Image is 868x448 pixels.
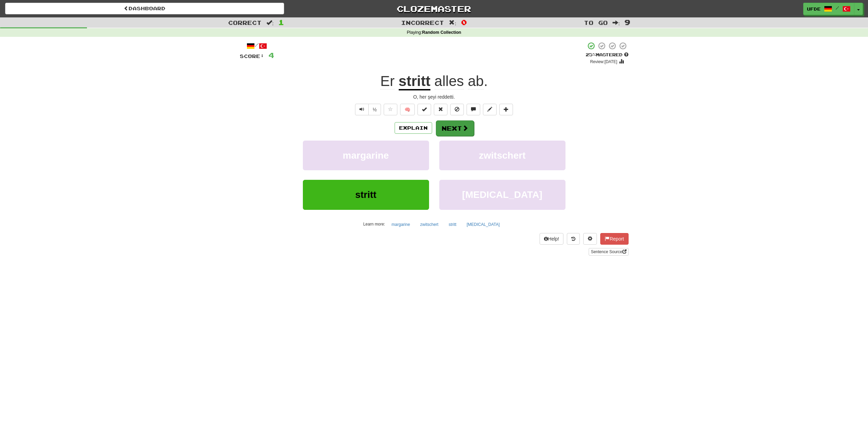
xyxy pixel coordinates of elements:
button: zwitschert [439,141,565,170]
div: Text-to-speech controls [354,104,381,115]
button: Help! [540,233,564,245]
button: Round history (alt+y) [567,233,580,245]
span: ufde [807,6,821,12]
span: zwitschert [479,150,526,161]
small: Review: [DATE] [590,59,617,64]
span: ab [468,73,484,89]
strong: Random Collection [422,30,461,35]
u: stritt [399,73,430,90]
span: 9 [624,18,630,26]
span: 4 [268,51,274,59]
small: Learn more: [363,222,385,227]
span: margarine [343,150,389,161]
button: [MEDICAL_DATA] [439,180,565,209]
button: Play sentence audio (ctl+space) [355,104,369,115]
button: stritt [445,219,460,230]
button: Discuss sentence (alt+u) [467,104,480,115]
button: Edit sentence (alt+d) [483,104,497,115]
a: ufde / [803,3,854,15]
button: Set this sentence to 100% Mastered (alt+m) [417,104,431,115]
span: Er [380,73,395,89]
div: Mastered [586,52,629,58]
button: margarine [303,141,429,170]
a: Clozemaster [294,3,573,15]
div: O, her şeyi reddetti. [240,93,629,100]
button: ½ [368,104,381,115]
button: Ignore sentence (alt+i) [450,104,464,115]
span: [MEDICAL_DATA] [462,189,542,200]
button: margarine [388,219,414,230]
span: 25 % [586,52,596,57]
span: stritt [355,189,376,200]
span: alles [435,73,464,89]
span: To go [584,19,608,26]
span: : [449,20,456,26]
div: / [240,42,274,50]
span: Correct [228,19,262,26]
button: Reset to 0% Mastered (alt+r) [434,104,447,115]
button: [MEDICAL_DATA] [463,219,503,230]
button: Favorite sentence (alt+f) [384,104,397,115]
span: 0 [461,18,467,26]
button: Next [436,120,474,136]
button: stritt [303,180,429,209]
span: Score: [240,53,264,59]
button: Explain [395,122,432,134]
span: : [613,20,620,26]
span: / [836,5,839,10]
span: . [430,73,488,89]
button: zwitschert [416,219,442,230]
span: 1 [278,18,284,26]
a: Sentence Source [589,248,628,256]
a: Dashboard [5,3,284,14]
button: Add to collection (alt+a) [499,104,513,115]
button: 🧠 [400,104,415,115]
button: Report [600,233,628,245]
span: Incorrect [401,19,444,26]
span: : [266,20,274,26]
